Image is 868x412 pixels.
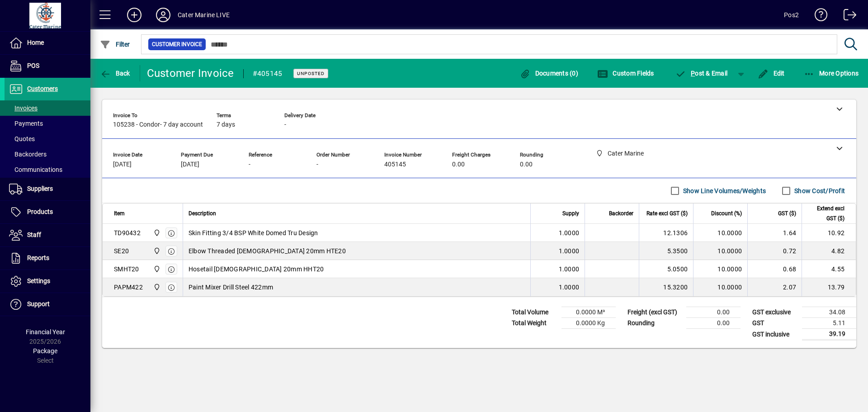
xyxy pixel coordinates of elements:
span: ost & Email [675,70,728,77]
span: Discount (%) [711,208,742,218]
td: 10.0000 [693,278,747,296]
span: Filter [100,41,130,48]
span: Hosetail [DEMOGRAPHIC_DATA] 20mm HHT20 [189,265,324,274]
span: [DATE] [181,161,199,168]
span: - [249,161,250,168]
div: 5.3500 [645,246,688,256]
span: 1.0000 [559,246,580,256]
span: More Options [804,70,859,77]
span: Package [33,347,57,355]
span: Description [189,208,216,218]
span: Financial Year [26,328,65,336]
span: Elbow Threaded [DEMOGRAPHIC_DATA] 20mm HTE20 [189,246,346,256]
span: Invoices [9,104,38,112]
span: Cater Marine [151,246,161,256]
span: Unposted [297,71,325,76]
a: Products [5,201,90,223]
td: 34.08 [802,307,856,318]
span: POS [27,62,39,69]
button: More Options [802,65,861,81]
td: GST exclusive [748,307,802,318]
td: 0.72 [747,242,802,260]
button: Edit [755,65,787,81]
span: Supply [562,208,579,218]
td: Freight (excl GST) [623,307,686,318]
span: Rate excl GST ($) [646,208,688,218]
td: Total Volume [507,307,561,318]
td: 2.07 [747,278,802,296]
span: Cater Marine [151,264,161,274]
td: 13.79 [802,278,856,296]
td: 4.82 [802,242,856,260]
td: 1.64 [747,224,802,242]
span: 0.00 [520,161,533,168]
label: Show Line Volumes/Weights [681,186,766,195]
button: Custom Fields [595,65,656,81]
td: 0.0000 Kg [561,318,616,329]
span: Skin Fitting 3/4 BSP White Domed Tru Design [189,228,318,237]
span: - [284,121,286,128]
div: 15.3200 [645,283,688,292]
button: Profile [149,7,178,23]
span: Communications [9,166,62,173]
a: Logout [837,2,857,31]
span: Customers [27,85,58,92]
div: 5.0500 [645,265,688,274]
div: SMHT20 [114,265,139,274]
span: 405145 [384,161,406,168]
div: 12.1306 [645,228,688,237]
label: Show Cost/Profit [793,186,845,195]
td: 39.19 [802,329,856,340]
a: Knowledge Base [808,2,828,31]
a: Settings [5,270,90,293]
span: 1.0000 [559,265,580,274]
span: Staff [27,231,41,238]
button: Post & Email [671,65,732,81]
span: P [691,70,695,77]
div: Pos2 [784,8,799,22]
td: 5.11 [802,318,856,329]
button: Filter [98,36,132,52]
button: Back [98,65,132,81]
td: 10.92 [802,224,856,242]
div: Cater Marine LIVE [178,8,230,22]
span: Customer Invoice [152,40,202,49]
a: Reports [5,247,90,270]
div: #405145 [253,66,283,81]
a: Support [5,293,90,316]
span: Suppliers [27,185,53,192]
span: Quotes [9,135,35,142]
span: Cater Marine [151,282,161,292]
span: Backorders [9,151,47,158]
a: Quotes [5,131,90,147]
span: Backorder [609,208,633,218]
td: 0.00 [686,307,741,318]
span: Extend excl GST ($) [807,204,844,223]
span: 1.0000 [559,228,580,237]
a: Home [5,32,90,54]
span: 1.0000 [559,283,580,292]
a: Payments [5,116,90,131]
div: PAPM422 [114,283,143,292]
div: SE20 [114,246,129,256]
div: Customer Invoice [147,66,234,81]
span: Support [27,300,50,308]
td: Total Weight [507,318,561,329]
td: GST [748,318,802,329]
span: Item [114,208,125,218]
td: 4.55 [802,260,856,278]
a: Staff [5,224,90,246]
td: 0.68 [747,260,802,278]
a: Backorders [5,147,90,162]
span: 105238 - Condor- 7 day account [113,121,203,128]
span: 7 days [217,121,235,128]
span: - [316,161,318,168]
span: Settings [27,277,50,284]
span: Paint Mixer Drill Steel 422mm [189,283,273,292]
td: Rounding [623,318,686,329]
td: GST inclusive [748,329,802,340]
td: 0.00 [686,318,741,329]
td: 10.0000 [693,260,747,278]
a: Invoices [5,100,90,116]
span: Products [27,208,53,215]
